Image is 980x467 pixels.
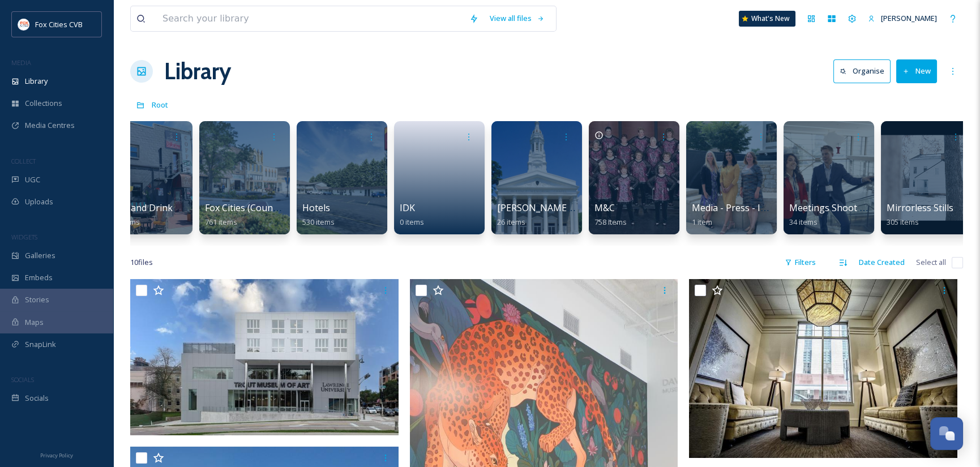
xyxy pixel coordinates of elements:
button: Open Chat [930,417,963,450]
span: Root [152,100,168,110]
span: Maps [25,317,44,328]
span: Stories [25,294,49,305]
span: 10 file s [130,257,153,268]
span: 305 items [887,217,919,227]
div: Date Created [853,251,910,273]
span: Galleries [25,250,55,261]
span: Uploads [25,196,53,207]
span: Embeds [25,272,53,283]
a: Privacy Policy [40,448,73,461]
span: M&C [594,202,615,214]
span: IDK [400,202,415,214]
span: Fox Cities (Counties, Towns, Cities) [205,202,352,214]
input: Search your library [157,6,464,31]
button: New [896,59,937,83]
span: Media - Press - Interviews [692,202,802,214]
a: Hotels530 items [302,203,335,227]
span: Select all [916,257,946,268]
span: Socials [25,393,49,404]
a: Root [152,98,168,112]
span: Mirrorless Stills [887,202,953,214]
span: UGC [25,174,40,185]
span: [PERSON_NAME][GEOGRAPHIC_DATA] [497,202,661,214]
a: Media - Press - Interviews1 item [692,203,802,227]
span: 761 items [205,217,237,227]
a: Mirrorless Stills305 items [887,203,953,227]
span: Collections [25,98,62,109]
span: SOCIALS [11,375,34,384]
a: Food and Drink469 items [108,203,173,227]
span: 1 item [692,217,712,227]
span: Hotels [302,202,330,214]
span: 758 items [594,217,627,227]
span: Food and Drink [108,202,173,214]
button: Organise [833,59,891,83]
span: 0 items [400,217,424,227]
span: SnapLink [25,339,56,350]
a: What's New [739,11,795,27]
span: Fox Cities CVB [35,19,83,29]
a: Fox Cities (Counties, Towns, Cities)761 items [205,203,352,227]
a: IDK0 items [400,203,424,227]
img: CopperLeaf Boutique Hotel (9).jpg [689,279,957,458]
span: Meetings Shoot 2023 [789,202,880,214]
span: [PERSON_NAME] [881,13,937,23]
span: 530 items [302,217,335,227]
a: M&C758 items [594,203,627,227]
a: Meetings Shoot 202334 items [789,203,880,227]
img: images.png [18,19,29,30]
a: View all files [484,7,550,29]
a: Library [164,54,231,88]
span: Privacy Policy [40,452,73,459]
span: WIDGETS [11,233,37,241]
span: MEDIA [11,58,31,67]
span: 34 items [789,217,818,227]
a: [PERSON_NAME][GEOGRAPHIC_DATA]26 items [497,203,661,227]
img: Trout Museum Exterior [130,279,399,435]
span: COLLECT [11,157,36,165]
span: Media Centres [25,120,75,131]
span: 26 items [497,217,525,227]
div: Filters [779,251,821,273]
a: [PERSON_NAME] [862,7,943,29]
span: Library [25,76,48,87]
